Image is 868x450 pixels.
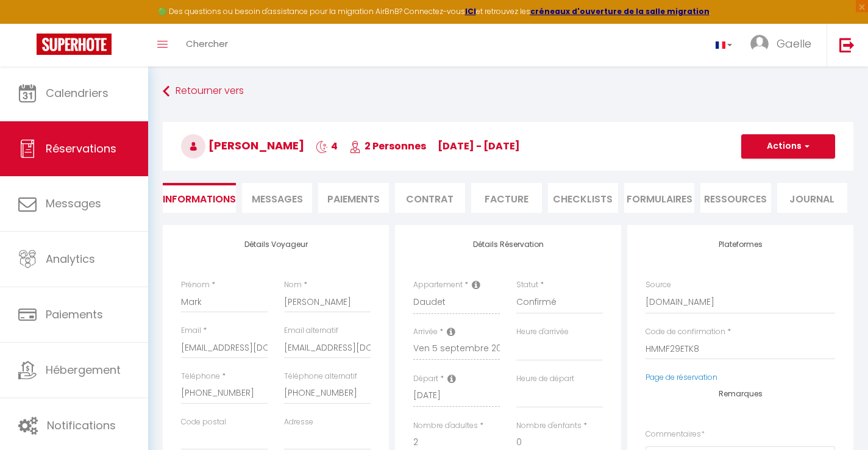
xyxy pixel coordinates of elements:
[37,34,112,55] img: Super Booking
[471,183,541,213] li: Facture
[46,307,103,322] span: Paiements
[284,371,357,382] label: Téléphone alternatif
[10,5,46,41] button: Ouvrir le widget de chat LiveChat
[413,420,478,432] label: Nombre d'adultes
[413,326,438,338] label: Arrivée
[741,134,835,159] button: Actions
[46,251,95,266] span: Analytics
[395,183,465,213] li: Contrat
[284,279,302,291] label: Nom
[181,371,220,382] label: Téléphone
[413,373,438,385] label: Départ
[46,85,108,101] span: Calendriers
[839,37,855,52] img: logout
[741,24,827,66] a: ... Gaelle
[646,429,705,440] label: Commentaires
[516,373,574,385] label: Heure de départ
[777,183,847,213] li: Journal
[46,362,121,377] span: Hébergement
[516,279,538,291] label: Statut
[181,240,371,249] h4: Détails Voyageur
[646,390,835,398] h4: Remarques
[646,279,671,291] label: Source
[284,416,313,428] label: Adresse
[548,183,618,213] li: CHECKLISTS
[465,6,476,16] a: ICI
[316,139,338,153] span: 4
[181,416,226,428] label: Code postal
[163,183,236,213] li: Informations
[624,183,694,213] li: FORMULAIRES
[700,183,770,213] li: Ressources
[516,326,569,338] label: Heure d'arrivée
[516,420,582,432] label: Nombre d'enfants
[750,35,769,53] img: ...
[438,139,520,153] span: [DATE] - [DATE]
[646,326,725,338] label: Code de confirmation
[177,24,237,66] a: Chercher
[318,183,388,213] li: Paiements
[46,196,101,211] span: Messages
[777,36,811,51] span: Gaelle
[646,240,835,249] h4: Plateformes
[349,139,426,153] span: 2 Personnes
[46,141,116,156] span: Réservations
[284,325,338,337] label: Email alternatif
[163,80,853,102] a: Retourner vers
[646,372,717,382] a: Page de réservation
[181,279,210,291] label: Prénom
[530,6,710,16] a: créneaux d'ouverture de la salle migration
[413,279,463,291] label: Appartement
[47,418,116,433] span: Notifications
[252,192,303,206] span: Messages
[181,138,304,153] span: [PERSON_NAME]
[413,240,603,249] h4: Détails Réservation
[181,325,201,337] label: Email
[186,37,228,50] span: Chercher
